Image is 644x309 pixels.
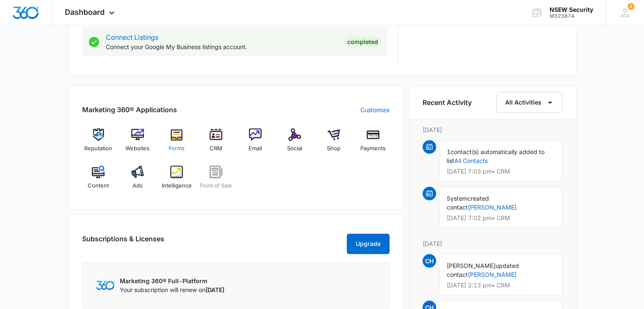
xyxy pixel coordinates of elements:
span: Social [287,144,302,153]
span: created contact [447,195,489,211]
span: [DATE] [205,286,224,293]
span: Dashboard [65,8,105,17]
button: Upgrade [347,234,390,254]
span: 2 [627,3,634,10]
p: [DATE] [423,239,562,248]
p: [DATE] [423,125,562,134]
span: Websites [125,144,149,153]
p: [DATE] 2:13 pm • CRM [447,282,555,288]
span: Reputation [84,144,112,153]
span: contact(s) automatically added to list [447,148,544,164]
p: Connect your Google My Business listings account. [106,42,338,51]
span: Shop [327,144,340,153]
div: account id [550,13,593,19]
a: CRM [200,128,232,159]
span: Point of Sale [200,182,232,190]
h2: Subscriptions & Licenses [82,234,164,251]
span: [PERSON_NAME] [447,262,495,269]
a: Content [82,166,115,196]
a: Forms [160,128,193,159]
button: All Activities [496,92,562,113]
span: CRM [210,144,222,153]
a: Intelligence [160,166,193,196]
a: Payments [357,128,390,159]
span: 1 [447,148,451,155]
span: CH [423,254,436,268]
span: Ads [133,182,143,190]
span: Email [249,144,262,153]
a: Email [239,128,272,159]
a: Reputation [82,128,115,159]
a: [PERSON_NAME] [468,271,517,278]
div: account name [550,6,593,13]
a: Shop [318,128,350,159]
p: [DATE] 7:03 pm • CRM [447,168,555,174]
p: Marketing 360® Full-Platform [120,276,224,285]
p: Your subscription will renew on [120,285,224,294]
a: Websites [121,128,154,159]
a: Point of Sale [200,166,232,196]
a: Connect Listings [106,33,158,41]
a: All Contacts [454,157,488,164]
a: Ads [121,166,154,196]
span: Payments [360,144,386,153]
a: Customize [360,105,390,114]
div: Completed [345,37,381,47]
span: Intelligence [162,182,192,190]
span: System [447,195,467,202]
a: Social [278,128,311,159]
h2: Marketing 360® Applications [82,105,177,115]
h6: Recent Activity [423,97,472,108]
a: [PERSON_NAME] [468,204,517,211]
span: Forms [169,144,185,153]
div: notifications count [627,3,634,10]
img: Marketing 360 Logo [96,281,115,290]
p: [DATE] 7:02 pm • CRM [447,215,555,221]
span: Content [88,182,109,190]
